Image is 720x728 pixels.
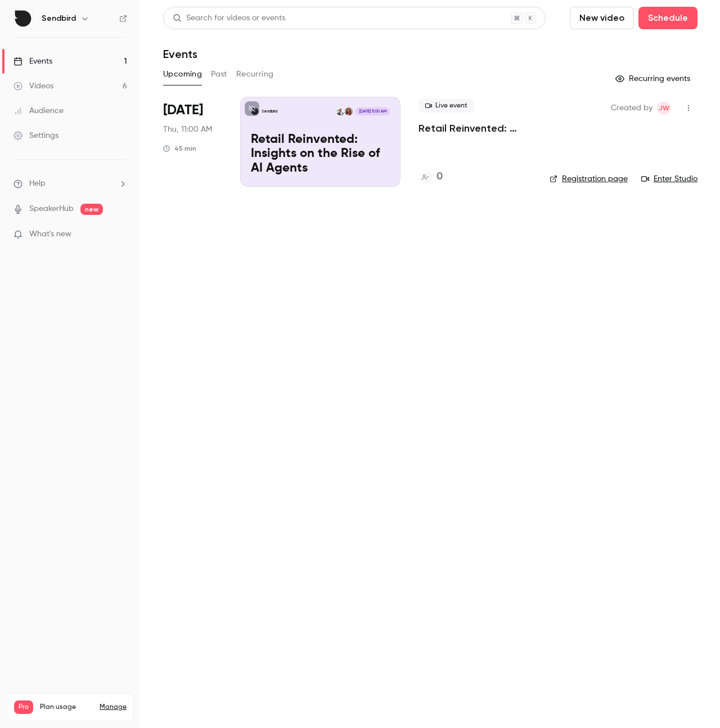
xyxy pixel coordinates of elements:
button: Upcoming [163,65,202,83]
div: Audience [13,105,64,116]
button: Past [211,65,227,83]
button: New video [570,7,634,29]
span: Created by [611,101,652,115]
div: Videos [13,80,53,92]
div: Events [13,56,52,67]
span: Jackie Wang [657,101,670,115]
a: Manage [100,703,127,712]
button: Recurring events [610,70,697,88]
img: Blair Pleasant [345,107,353,115]
h4: 0 [436,169,443,185]
p: Sendbird [262,109,277,114]
img: Sendbird [14,10,32,28]
h1: Events [163,47,197,61]
span: JW [659,101,669,115]
div: Oct 16 Thu, 11:00 AM (America/Los Angeles) [163,97,222,187]
span: Help [29,178,46,190]
a: Enter Studio [641,173,697,185]
a: Retail Reinvented: Insights on the Rise of AI AgentsSendbirdBlair PleasantCharles Studt[DATE] 11:... [240,97,400,187]
span: Plan usage [40,703,93,712]
div: Search for videos or events [173,12,285,24]
div: 45 min [163,144,196,153]
a: 0 [418,169,443,185]
button: Recurring [236,65,274,83]
a: Registration page [550,173,628,185]
iframe: Noticeable Trigger [114,230,127,240]
span: [DATE] [163,101,203,119]
span: Pro [14,700,33,714]
img: Charles Studt [336,107,344,115]
span: Live event [418,99,474,113]
h6: Sendbird [42,13,76,24]
span: [DATE] 11:00 AM [355,107,389,115]
p: Retail Reinvented: Insights on the Rise of AI Agents [251,133,390,176]
div: Settings [13,130,58,141]
button: Schedule [638,7,697,29]
span: new [80,204,103,215]
span: What's new [29,228,71,240]
a: Retail Reinvented: Insights on the Rise of AI Agents [418,122,532,135]
li: help-dropdown-opener [13,178,127,190]
a: SpeakerHub [29,203,74,215]
span: Thu, 11:00 AM [163,124,212,135]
